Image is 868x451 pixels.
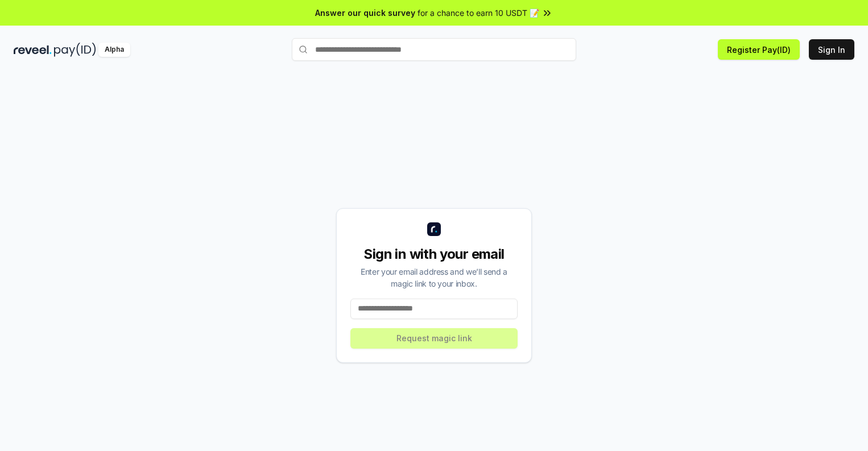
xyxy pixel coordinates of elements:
img: reveel_dark [14,43,52,57]
div: Alpha [98,43,130,57]
img: pay_id [54,43,96,57]
div: Sign in with your email [350,245,518,263]
div: Enter your email address and we’ll send a magic link to your inbox. [350,266,518,289]
img: logo_small [427,222,441,236]
span: for a chance to earn 10 USDT 📝 [418,7,539,19]
span: Answer our quick survey [315,7,415,19]
button: Sign In [809,39,854,60]
button: Register Pay(ID) [718,39,800,60]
